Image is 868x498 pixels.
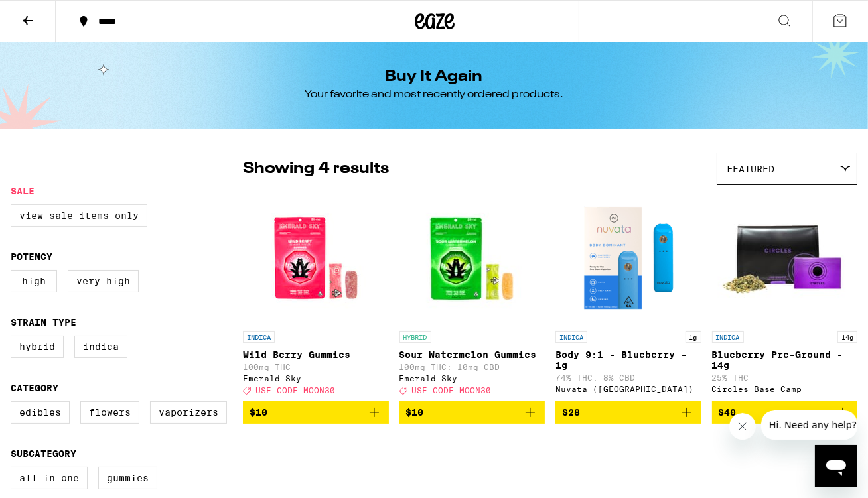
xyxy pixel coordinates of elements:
[243,331,275,343] p: INDICA
[74,336,127,358] label: Indica
[399,401,545,424] button: Add to bag
[555,192,701,401] a: Open page for Body 9:1 - Blueberry - 1g from Nuvata (CA)
[305,88,563,102] div: Your favorite and most recently ordered products.
[729,413,756,440] iframe: Close message
[686,331,701,343] p: 1g
[712,331,744,343] p: INDICA
[11,383,58,393] legend: Category
[562,407,580,418] span: $28
[555,401,701,424] button: Add to bag
[150,401,227,424] label: Vaporizers
[399,374,545,383] div: Emerald Sky
[399,349,545,360] p: Sour Watermelon Gummies
[399,331,431,343] p: HYBRID
[11,448,76,459] legend: Subcategory
[11,317,76,328] legend: Strain Type
[712,385,858,393] div: Circles Base Camp
[11,251,52,262] legend: Potency
[555,373,701,382] p: 74% THC: 8% CBD
[837,331,857,343] p: 14g
[68,270,139,292] label: Very High
[406,407,424,418] span: $10
[98,467,157,489] label: Gummies
[250,192,382,324] img: Emerald Sky - Wild Berry Gummies
[11,204,147,227] label: View Sale Items Only
[243,349,389,360] p: Wild Berry Gummies
[727,164,774,174] span: Featured
[386,69,483,85] h1: Buy It Again
[412,386,492,395] span: USE CODE MOON30
[11,401,70,424] label: Edibles
[712,401,858,424] button: Add to bag
[243,192,389,401] a: Open page for Wild Berry Gummies from Emerald Sky
[243,374,389,383] div: Emerald Sky
[815,445,857,487] iframe: Button to launch messaging window
[555,349,701,371] p: Body 9:1 - Blueberry - 1g
[255,386,335,395] span: USE CODE MOON30
[555,385,701,393] div: Nuvata ([GEOGRAPHIC_DATA])
[405,192,538,324] img: Emerald Sky - Sour Watermelon Gummies
[761,410,857,440] iframe: Message from company
[562,192,695,324] img: Nuvata (CA) - Body 9:1 - Blueberry - 1g
[718,192,851,324] img: Circles Base Camp - Blueberry Pre-Ground - 14g
[80,401,139,424] label: Flowers
[712,349,858,371] p: Blueberry Pre-Ground - 14g
[243,401,389,424] button: Add to bag
[712,192,858,401] a: Open page for Blueberry Pre-Ground - 14g from Circles Base Camp
[250,407,267,418] span: $10
[712,373,858,382] p: 25% THC
[719,407,737,418] span: $40
[399,363,545,371] p: 100mg THC: 10mg CBD
[11,467,88,489] label: All-In-One
[11,336,64,358] label: Hybrid
[243,158,389,180] p: Showing 4 results
[399,192,545,401] a: Open page for Sour Watermelon Gummies from Emerald Sky
[555,331,587,343] p: INDICA
[11,186,35,196] legend: Sale
[243,363,389,371] p: 100mg THC
[11,270,57,292] label: High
